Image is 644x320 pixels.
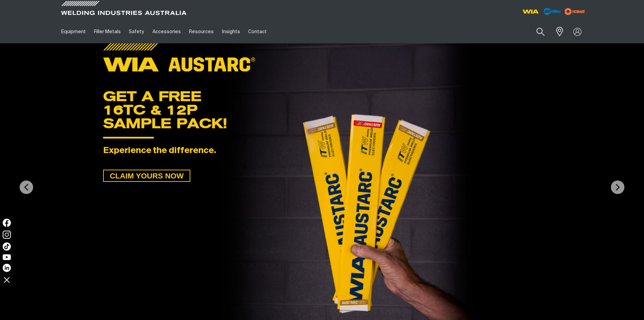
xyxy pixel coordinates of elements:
img: YouTube [3,254,11,260]
img: LinkedIn [3,264,11,272]
a: Safety [125,20,148,43]
a: Filler Metals [90,20,125,43]
img: Facebook [3,219,11,227]
div: Experience the difference. [103,146,541,156]
button: Search products [529,24,552,40]
a: Contact [244,20,271,43]
input: Product name or item number... [520,24,552,40]
img: TikTok [3,242,11,251]
a: Resources [185,20,218,43]
img: PrevArrow [20,180,33,194]
a: CLAIM YOURS NOW [103,170,190,182]
a: Insights [218,20,244,43]
img: Instagram [3,231,11,239]
img: miller [563,6,587,17]
span: CLAIM YOURS NOW [104,170,190,182]
div: GET A FREE 16TC & 12P SAMPLE PACK! [103,89,541,130]
a: Accessories [148,20,185,43]
img: hide socials [1,274,13,285]
img: NextArrow [611,180,624,194]
nav: Main [57,20,455,43]
a: Equipment [57,20,90,43]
